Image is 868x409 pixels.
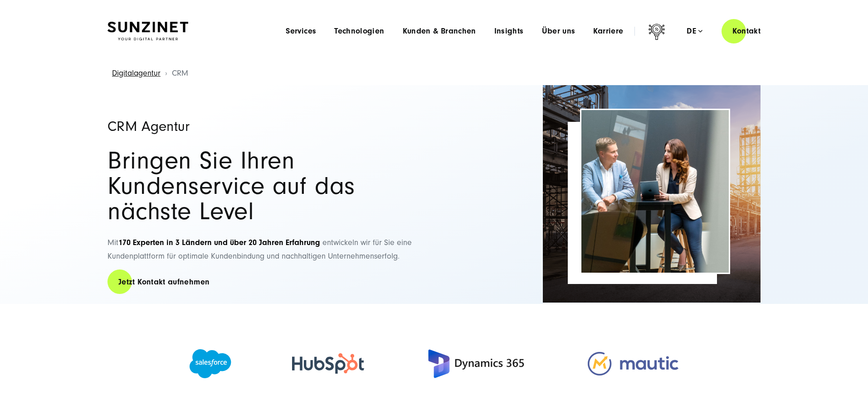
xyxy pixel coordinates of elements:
[581,110,729,273] img: CRM Agentur Header | Kunde und Berater besprechen etwas an einem Laptop
[334,27,384,36] a: Technologien
[286,27,316,36] a: Services
[107,269,220,295] a: Jetzt Kontakt aufnehmen
[107,119,425,134] h1: CRM Agentur
[107,22,188,41] img: SUNZINET Full Service Digital Agentur
[403,27,476,36] a: Kunden & Branchen
[107,148,425,224] h2: Bringen Sie Ihren Kundenservice auf das nächste Level
[172,68,188,78] span: CRM
[593,27,623,36] a: Karriere
[722,18,771,44] a: Kontakt
[542,27,575,36] a: Über uns
[543,85,761,303] img: Full-Service CRM Agentur SUNZINET
[425,335,527,392] img: Microsoft Dynamics Agentur 365 - Full-Service CRM Agentur SUNZINET
[190,349,231,378] img: Salesforce Partner Agentur - Full-Service CRM Agentur SUNZINET
[687,27,702,36] div: de
[112,68,161,78] a: Digitalagentur
[118,238,320,247] strong: 170 Experten in 3 Ländern und über 20 Jahren Erfahrung
[494,27,524,36] a: Insights
[292,353,364,374] img: HubSpot Gold Partner Agentur - Full-Service CRM Agentur SUNZINET
[107,85,425,304] div: Mit entwickeln wir für Sie eine Kundenplattform für optimale Kundenbindung und nachhaltigen Unter...
[588,352,678,375] img: Mautic Agentur - Full-Service CRM Agentur SUNZINET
